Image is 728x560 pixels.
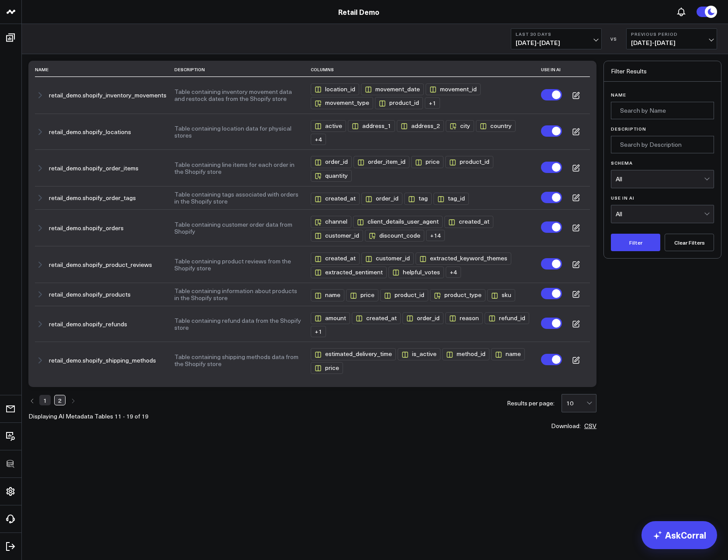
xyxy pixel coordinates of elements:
button: Table containing tags associated with orders in the Shopify store [174,191,303,205]
button: Table containing shipping methods data from the Shopify store [174,353,303,367]
div: refund_id [485,312,529,324]
input: Search by Name [611,102,714,119]
div: country [476,120,516,132]
label: Use in AI [611,195,714,200]
button: amount [311,311,352,324]
div: channel [311,216,351,228]
button: +1 [311,324,328,337]
button: retail_demo.shopify_shipping_methods [49,357,156,364]
button: active [311,118,348,132]
th: Description [174,62,311,77]
button: CSV [584,423,596,429]
button: Table containing customer order data from Shopify [174,221,303,235]
button: extracted_keyword_themes [416,251,513,264]
button: retail_demo.shopify_inventory_movements [49,92,166,99]
label: Name [611,92,714,97]
button: address_1 [348,118,397,132]
button: created_at [444,214,495,228]
label: Turn off Use in AI [541,89,562,100]
button: channel [311,214,353,228]
button: customer_id [311,228,365,242]
div: price [411,156,444,168]
button: product_id [380,287,430,301]
button: helpful_votes [388,265,446,278]
div: All [616,176,704,183]
div: extracted_sentiment [311,266,387,278]
label: Turn off Use in AI [541,221,562,233]
span: [DATE] - [DATE] [516,39,597,46]
div: product_type [430,289,485,301]
b: Last 30 Days [516,31,597,37]
div: city [446,120,474,132]
div: created_at [352,312,401,324]
button: Table containing line items for each order in the Shopify store [174,161,303,175]
button: movement_id [426,82,482,95]
ul: Pagination [28,394,149,406]
button: movement_date [361,82,426,95]
label: Turn off Use in AI [541,125,562,137]
div: estimated_delivery_time [311,348,396,360]
div: sku [487,289,515,301]
button: retail_demo.shopify_refunds [49,321,127,328]
th: Use in AI [541,62,562,77]
label: Turn off Use in AI [541,318,562,329]
button: +4 [311,132,328,145]
button: Last 30 Days[DATE]-[DATE] [511,28,602,49]
span: [DATE] - [DATE] [631,39,712,46]
button: customer_id [361,251,416,264]
a: AskCorral [641,521,717,549]
button: created_at [311,251,361,264]
button: created_at [352,311,402,324]
button: order_id [311,154,354,168]
div: quantity [311,170,352,182]
div: movement_date [361,83,424,95]
button: product_type [430,287,487,301]
div: is_active [398,348,440,360]
div: product_id [380,289,428,301]
input: Search by Description [611,136,714,153]
div: All [616,211,704,218]
button: Table containing information about products in the Shopify store [174,287,303,301]
div: product_id [375,97,423,109]
label: Turn off Use in AI [541,162,562,173]
button: order_item_id [354,154,411,168]
button: Table containing location data for physical stores [174,125,303,139]
label: Schema [611,160,714,166]
button: estimated_delivery_time [311,346,398,360]
button: retail_demo.shopify_products [49,291,131,298]
label: Turn off Use in AI [541,258,562,270]
div: movement_id [426,83,481,95]
div: + 1 [311,326,326,337]
div: tag_id [433,193,469,204]
div: location_id [311,83,359,95]
span: Download: [551,423,581,429]
a: Next page [69,395,76,405]
div: name [491,348,525,360]
button: name [491,346,527,360]
label: Description [611,126,714,131]
b: Previous Period [631,31,712,37]
div: order_item_id [354,156,409,168]
button: +1 [425,96,442,109]
button: retail_demo.shopify_locations [49,128,131,135]
button: extracted_sentiment [311,265,388,278]
button: price [346,287,380,301]
button: retail_demo.shopify_orders [49,225,124,232]
div: reason [445,312,483,324]
button: product_id [375,95,425,109]
button: name [311,287,346,301]
div: Filter Results [604,61,721,82]
button: location_id [311,82,361,95]
div: created_at [311,252,360,264]
div: 10 [566,400,586,407]
button: client_details_user_agent [353,214,444,228]
div: + 4 [311,134,326,145]
div: price [311,362,343,374]
div: address_2 [397,120,444,132]
div: discount_code [365,230,424,242]
button: order_id [402,311,445,324]
button: Table containing product reviews from the Shopify store [174,258,303,272]
div: name [311,289,344,301]
th: Columns [311,62,541,77]
button: retail_demo.shopify_order_tags [49,194,136,201]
